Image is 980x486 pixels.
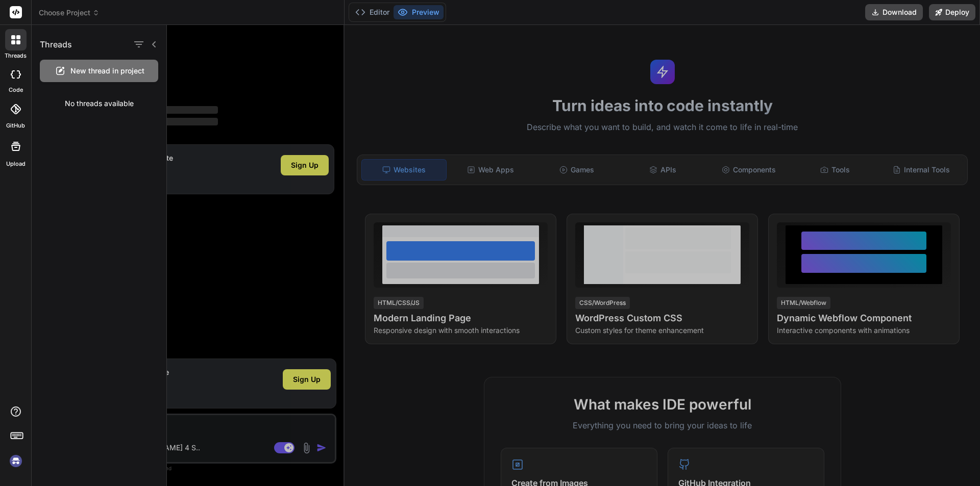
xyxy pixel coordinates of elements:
label: GitHub [6,121,25,130]
button: Editor [351,5,394,19]
span: New thread in project [70,66,144,76]
span: Choose Project [39,8,100,18]
label: Upload [6,160,26,168]
button: Preview [394,5,444,19]
h1: Threads [40,38,72,50]
button: Download [865,4,923,20]
img: signin [7,452,24,470]
div: No threads available [32,90,166,117]
label: threads [5,52,27,60]
button: Deploy [929,4,975,20]
label: code [9,86,23,94]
